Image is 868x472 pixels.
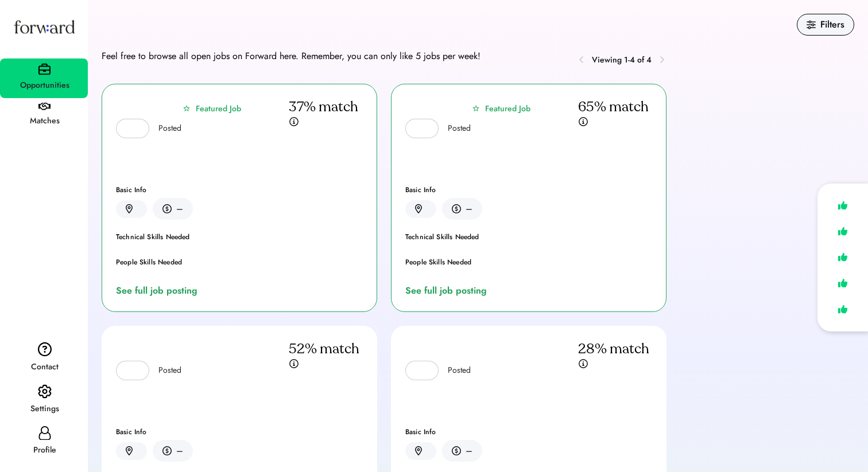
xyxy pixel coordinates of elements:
img: info.svg [289,358,299,369]
div: – [466,202,472,216]
img: location.svg [126,446,133,456]
div: Posted [448,123,471,134]
img: handshake.svg [38,103,51,111]
div: 28% match [578,340,649,358]
div: Featured Job [196,103,241,115]
div: 52% match [289,340,359,358]
div: Basic Info [405,428,652,435]
div: Basic Info [116,428,363,435]
img: contact.svg [38,342,52,357]
div: Settings [1,402,88,416]
div: People Skills Needed [116,259,363,266]
img: yH5BAEAAAAALAAAAAABAAEAAAIBRAA7 [123,122,137,135]
div: Contact [1,360,88,374]
img: location.svg [415,446,422,456]
div: Posted [158,123,181,134]
img: yH5BAEAAAAALAAAAAABAAEAAAIBRAA7 [123,364,137,377]
div: Basic Info [405,186,652,193]
img: info.svg [578,358,588,369]
img: info.svg [289,116,299,127]
div: Profile [1,443,88,457]
img: filters.svg [807,20,816,29]
div: – [176,202,183,216]
div: 37% match [289,98,358,116]
img: like.svg [835,197,851,214]
div: Technical Skills Needed [116,233,363,240]
div: Opportunities [1,79,88,92]
a: See full job posting [116,284,202,298]
div: People Skills Needed [405,259,652,266]
div: Technical Skills Needed [405,233,652,240]
img: Forward logo [11,9,77,44]
img: settings.svg [38,384,52,399]
img: money.svg [162,204,172,214]
div: Feel free to browse all open jobs on Forward here. Remember, you can only like 5 jobs per week! [102,49,480,63]
div: Basic Info [116,186,363,193]
img: money.svg [162,446,172,456]
img: location.svg [126,204,133,214]
img: yH5BAEAAAAALAAAAAABAAEAAAIBRAA7 [413,122,427,135]
div: Featured Job [485,103,530,115]
img: info.svg [578,116,588,127]
img: like.svg [835,275,851,291]
div: Posted [448,365,471,376]
div: 65% match [578,98,649,116]
div: – [466,444,472,458]
img: like.svg [835,249,851,266]
div: Filters [820,18,844,32]
div: Matches [1,114,88,128]
img: like.svg [835,223,851,240]
img: location.svg [415,204,422,214]
img: like.svg [835,301,851,318]
div: Posted [158,365,181,376]
a: See full job posting [405,284,491,298]
div: Viewing 1-4 of 4 [592,54,652,66]
img: briefcase.svg [38,63,51,75]
div: – [176,444,183,458]
img: money.svg [452,204,461,214]
img: yH5BAEAAAAALAAAAAABAAEAAAIBRAA7 [413,364,427,377]
img: money.svg [452,446,461,456]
